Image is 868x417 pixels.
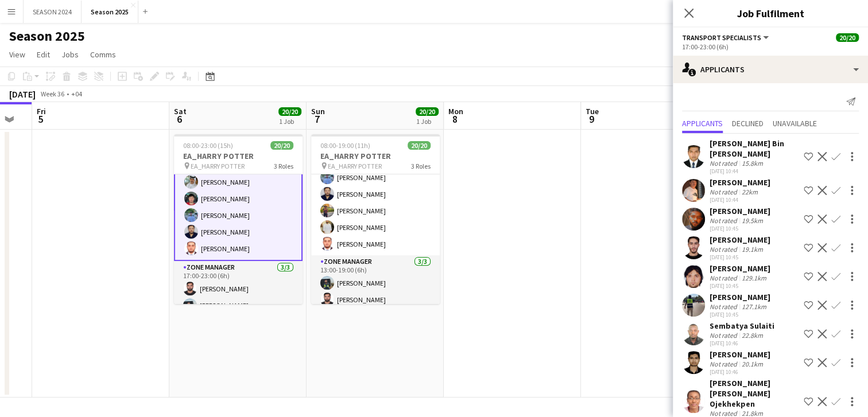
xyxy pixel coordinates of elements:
[710,245,739,254] div: Not rated
[673,6,868,21] h3: Job Fulfilment
[739,360,765,368] div: 20.1km
[191,162,245,170] span: EA_HARRY POTTER
[710,340,774,347] div: [DATE] 10:46
[710,177,770,188] div: [PERSON_NAME]
[739,331,765,340] div: 22.8km
[9,28,85,45] h1: Season 2025
[86,47,121,62] a: Comms
[416,107,439,116] span: 20/20
[710,378,799,409] div: [PERSON_NAME] [PERSON_NAME] Ojekhekpen
[739,302,769,311] div: 127.1km
[673,56,868,83] div: Applicants
[279,117,301,126] div: 1 Job
[278,107,301,116] span: 20/20
[732,119,764,127] span: Declined
[57,47,83,62] a: Jobs
[9,49,25,60] span: View
[61,49,79,60] span: Jobs
[35,112,46,126] span: 5
[37,49,50,60] span: Edit
[183,141,233,150] span: 08:00-23:00 (15h)
[24,1,82,23] button: SEASON 2024
[710,216,739,225] div: Not rated
[416,117,438,126] div: 1 Job
[311,134,440,304] app-job-card: 08:00-19:00 (11h)20/20EA_HARRY POTTER EA_HARRY POTTER3 Roles[PERSON_NAME][PERSON_NAME][PERSON_NAM...
[274,162,293,170] span: 3 Roles
[38,89,67,98] span: Week 36
[710,225,770,232] div: [DATE] 10:45
[682,33,761,42] span: Transport Specialists
[710,282,770,290] div: [DATE] 10:45
[773,119,817,127] span: Unavailable
[710,138,799,159] div: [PERSON_NAME] Bin [PERSON_NAME]
[710,263,770,274] div: [PERSON_NAME]
[270,141,293,150] span: 20/20
[739,245,765,254] div: 19.1km
[710,360,739,368] div: Not rated
[172,112,187,126] span: 6
[408,141,431,150] span: 20/20
[682,42,859,51] div: 17:00-23:00 (6h)
[739,159,765,167] div: 15.8km
[9,88,36,100] div: [DATE]
[411,162,431,170] span: 3 Roles
[710,331,739,340] div: Not rated
[710,254,770,261] div: [DATE] 10:45
[739,188,760,196] div: 22km
[710,167,799,175] div: [DATE] 10:44
[710,196,770,204] div: [DATE] 10:44
[682,33,770,42] button: Transport Specialists
[710,292,770,302] div: [PERSON_NAME]
[710,349,770,360] div: [PERSON_NAME]
[174,261,303,333] app-card-role: Zone Manager3/317:00-23:00 (6h)[PERSON_NAME][PERSON_NAME]
[447,112,463,126] span: 8
[710,302,739,311] div: Not rated
[710,311,770,318] div: [DATE] 10:45
[739,216,765,225] div: 19.5km
[174,134,303,304] app-job-card: 08:00-23:00 (15h)20/20EA_HARRY POTTER EA_HARRY POTTER3 Roles[DEMOGRAPHIC_DATA][PERSON_NAME][PERSO...
[682,119,723,127] span: Applicants
[586,106,599,116] span: Tue
[584,112,599,126] span: 9
[311,106,325,116] span: Sun
[174,106,187,116] span: Sat
[710,206,770,216] div: [PERSON_NAME]
[311,255,440,331] app-card-role: Zone Manager3/313:00-19:00 (6h)[PERSON_NAME][PERSON_NAME]
[320,141,370,150] span: 08:00-19:00 (11h)
[739,274,769,282] div: 129.1km
[836,33,859,42] span: 20/20
[37,106,46,116] span: Fri
[710,368,770,376] div: [DATE] 10:46
[309,112,325,126] span: 7
[82,1,138,23] button: Season 2025
[710,274,739,282] div: Not rated
[710,235,770,245] div: [PERSON_NAME]
[5,47,30,62] a: View
[710,321,774,331] div: Sembatya Sulaiti
[311,151,440,161] h3: EA_HARRY POTTER
[174,151,303,161] h3: EA_HARRY POTTER
[710,188,739,196] div: Not rated
[448,106,463,116] span: Mon
[90,49,116,60] span: Comms
[328,162,382,170] span: EA_HARRY POTTER
[71,89,82,98] div: +04
[710,159,739,167] div: Not rated
[32,47,55,62] a: Edit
